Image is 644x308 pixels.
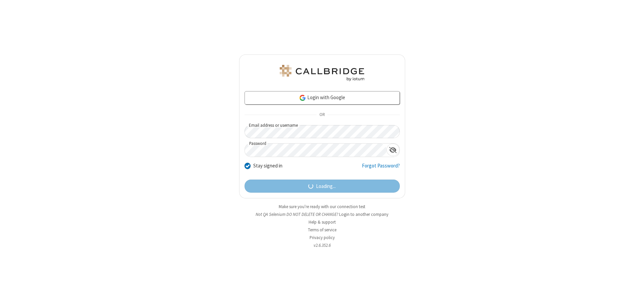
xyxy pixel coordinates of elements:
span: OR [317,110,327,120]
input: Email address or username [245,125,400,138]
img: QA Selenium DO NOT DELETE OR CHANGE [278,65,366,81]
input: Password [245,144,386,157]
img: google-icon.png [299,94,306,102]
iframe: Chat [627,291,639,303]
a: Make sure you're ready with our connection test [279,204,365,209]
a: Forgot Password? [362,162,400,175]
span: Loading... [316,183,336,190]
li: v2.6.352.6 [239,242,405,248]
li: Not QA Selenium DO NOT DELETE OR CHANGE? [239,211,405,218]
a: Terms of service [308,227,336,233]
a: Login with Google [245,91,400,105]
button: Loading... [245,180,400,193]
button: Login to another company [339,211,388,218]
a: Privacy policy [310,235,335,240]
div: Show password [386,144,399,156]
label: Stay signed in [253,162,282,170]
a: Help & support [309,219,336,225]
